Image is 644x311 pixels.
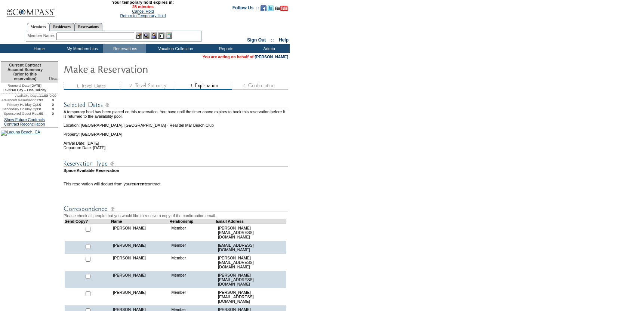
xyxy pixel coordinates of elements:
td: Available Days: [1,93,39,98]
td: Primary Holiday Opt: [1,102,39,107]
a: Return to Temporary Hold [120,13,166,18]
td: Vacation Collection [146,44,204,53]
img: b_edit.gif [136,33,142,39]
td: Member [169,224,216,241]
a: Show Future Contracts [4,117,45,122]
span: Level: [3,88,12,92]
td: Send Copy? [65,219,111,224]
img: Follow us on Twitter [268,5,274,11]
td: Member [169,288,216,305]
td: Current Contract Account Summary (prior to this reservation) [1,62,48,83]
span: You are acting on behalf of: [203,55,288,59]
img: b_calculator.gif [166,33,172,39]
span: Disc. [49,76,58,81]
a: Subscribe to our YouTube Channel [275,7,288,12]
img: step4_state1.gif [232,82,288,90]
td: Home [17,44,60,53]
a: Follow us on Twitter [268,7,274,12]
td: This reservation will deduct from your contract. [64,182,289,186]
td: Email Address [216,219,286,224]
td: 93 [39,98,48,102]
img: Reservations [158,33,164,39]
td: Arrival Date: [DATE] [64,136,289,145]
img: Laguna Beach, CA [1,130,40,136]
img: step1_state3.gif [64,82,120,90]
td: A temporary hold has been placed on this reservation. You have until the timer above expires to b... [64,110,289,118]
td: Relationship [169,219,216,224]
img: Compass Home [6,1,55,17]
img: Reservation Type [64,159,288,168]
td: Location: [GEOGRAPHIC_DATA], [GEOGRAPHIC_DATA] - Real del Mar Beach Club [64,118,289,127]
td: My Memberships [60,44,103,53]
td: [PERSON_NAME][EMAIL_ADDRESS][DOMAIN_NAME] [216,224,286,241]
td: [PERSON_NAME] [111,224,169,241]
img: Subscribe to our YouTube Channel [275,6,288,11]
img: Reservation Dates [64,100,288,110]
td: [PERSON_NAME] [111,288,169,305]
td: [EMAIL_ADDRESS][DOMAIN_NAME] [216,241,286,254]
td: [PERSON_NAME][EMAIL_ADDRESS][DOMAIN_NAME] [216,288,286,305]
td: 0 [39,102,48,107]
a: Contract Reconciliation [4,122,45,126]
a: Help [279,37,289,43]
td: Admin [247,44,290,53]
td: Member [169,271,216,288]
img: Impersonate [151,33,157,39]
td: [PERSON_NAME][EMAIL_ADDRESS][DOMAIN_NAME] [216,271,286,288]
td: 0 [48,107,58,111]
a: Sign Out [247,37,266,43]
td: [PERSON_NAME][EMAIL_ADDRESS][DOMAIN_NAME] [216,254,286,271]
span: Please check all people that you would like to receive a copy of the confirmation email. [64,213,216,218]
span: 28 minutes [59,4,227,9]
td: Secondary Holiday Opt: [1,107,39,111]
td: 99 [39,111,48,116]
td: Advanced Reservations: [1,98,39,102]
td: 0 [48,111,58,116]
img: step2_state3.gif [120,82,176,90]
td: Member [169,241,216,254]
a: Cancel Hold [132,9,154,13]
td: Reports [204,44,247,53]
span: Renewal Date: [7,83,30,88]
img: Become our fan on Facebook [261,5,266,11]
td: Reservations [103,44,146,53]
a: Members [27,23,50,31]
td: Departure Date: [DATE] [64,145,289,150]
td: Follow Us :: [232,4,259,13]
img: Make Reservation [64,61,213,76]
td: Member [169,254,216,271]
td: [PERSON_NAME] [111,241,169,254]
td: 0.00 [48,93,58,98]
td: Space Available Reservation [64,168,289,173]
a: [PERSON_NAME] [255,55,288,59]
td: 0 [39,107,48,111]
td: 60 Day – One Holiday [1,88,48,93]
b: current [132,182,146,186]
td: Property: [GEOGRAPHIC_DATA] [64,127,289,136]
a: Residences [49,23,74,31]
img: step3_state2.gif [176,82,232,90]
td: 0 [48,102,58,107]
td: 0 [48,98,58,102]
span: :: [271,37,274,43]
td: [PERSON_NAME] [111,254,169,271]
td: Name [111,219,169,224]
a: Reservations [74,23,102,31]
td: [DATE] [1,83,48,88]
td: Sponsored Guest Res: [1,111,39,116]
img: View [143,33,150,39]
td: [PERSON_NAME] [111,271,169,288]
td: 11.00 [39,93,48,98]
div: Member Name: [28,33,56,39]
a: Become our fan on Facebook [261,7,266,12]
